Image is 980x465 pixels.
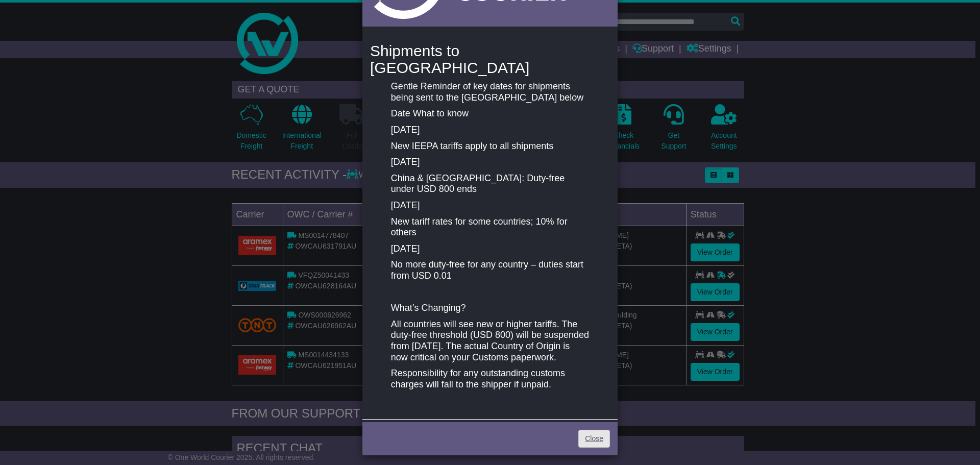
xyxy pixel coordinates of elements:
[391,141,589,152] p: New IEEPA tariffs apply to all shipments
[391,319,589,363] p: All countries will see new or higher tariffs. The duty-free threshold (USD 800) will be suspended...
[391,173,589,195] p: China & [GEOGRAPHIC_DATA]: Duty-free under USD 800 ends
[391,108,589,119] p: Date What to know
[370,42,610,76] h4: Shipments to [GEOGRAPHIC_DATA]
[391,368,589,390] p: Responsibility for any outstanding customs charges will fall to the shipper if unpaid.
[391,81,589,103] p: Gentle Reminder of key dates for shipments being sent to the [GEOGRAPHIC_DATA] below
[391,303,589,314] p: What’s Changing?
[391,243,589,255] p: [DATE]
[391,259,589,281] p: No more duty-free for any country – duties start from USD 0.01
[578,430,610,448] a: Close
[391,216,589,238] p: New tariff rates for some countries; 10% for others
[391,200,589,211] p: [DATE]
[391,125,589,136] p: [DATE]
[391,157,589,168] p: [DATE]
